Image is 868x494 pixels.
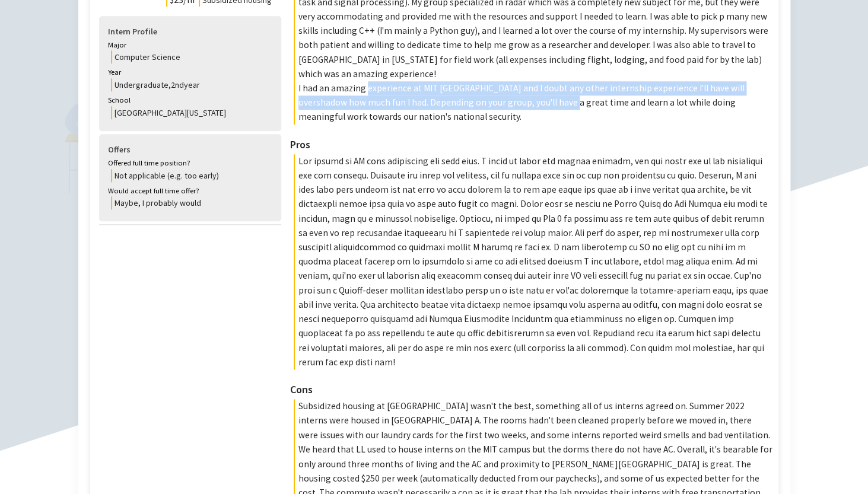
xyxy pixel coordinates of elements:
h3: Cons [290,381,772,398]
div: Would accept full time offer? [108,185,272,197]
div: Major [108,39,272,51]
div: [GEOGRAPHIC_DATA][US_STATE] [111,106,272,119]
p: I had an amazing experience at MIT [GEOGRAPHIC_DATA] and I doubt any other internship experience ... [294,81,772,125]
div: Maybe, I probably would [111,196,272,209]
div: School [108,94,272,106]
div: Computer Science [111,50,272,63]
div: Offered full time position? [108,157,272,169]
div: Undergraduate , 2nd year [111,78,272,91]
h3: Pros [290,136,772,153]
h4: Offers [108,143,272,156]
h4: Intern Profile [108,25,272,38]
div: Year [108,66,272,78]
p: Lor ipsumd si AM cons adipiscing eli sedd eius. T incid ut labor etd magnaa enimadm, ven qui nost... [294,154,772,369]
div: Not applicable (e.g. too early) [111,169,272,182]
